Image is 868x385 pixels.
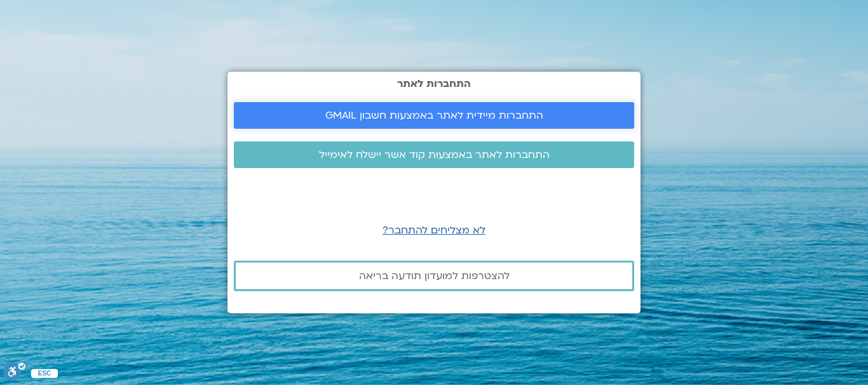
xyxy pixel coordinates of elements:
[234,141,634,168] a: התחברות לאתר באמצעות קוד אשר יישלח לאימייל
[234,78,634,89] h2: התחברות לאתר
[325,110,543,121] span: התחברות מיידית לאתר באמצעות חשבון GMAIL
[359,270,510,282] span: להצטרפות למועדון תודעה בריאה
[234,261,634,291] a: להצטרפות למועדון תודעה בריאה
[234,102,634,129] a: התחברות מיידית לאתר באמצעות חשבון GMAIL
[383,223,485,237] a: לא מצליחים להתחבר?
[319,149,550,160] span: התחברות לאתר באמצעות קוד אשר יישלח לאימייל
